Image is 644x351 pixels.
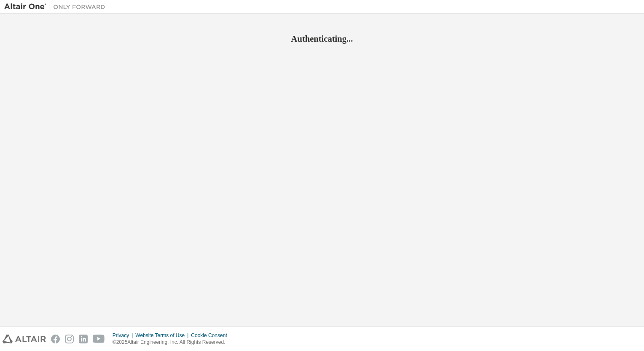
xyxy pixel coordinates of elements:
[4,33,640,44] h2: Authenticating...
[51,335,60,343] img: facebook.svg
[3,335,46,343] img: altair_logo.svg
[4,3,110,11] img: Altair One
[65,335,74,343] img: instagram.svg
[79,335,88,343] img: linkedin.svg
[113,339,232,346] p: © 2025 Altair Engineering, Inc. All Rights Reserved.
[113,332,135,339] div: Privacy
[191,332,232,339] div: Cookie Consent
[135,332,191,339] div: Website Terms of Use
[93,335,105,343] img: youtube.svg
